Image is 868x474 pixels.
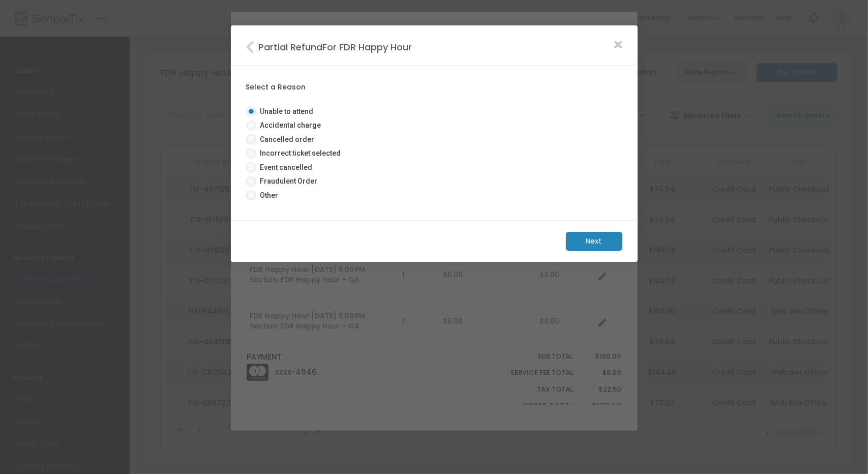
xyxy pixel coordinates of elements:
[256,106,314,117] span: Unable to attend
[246,82,622,93] label: Select a Reason
[256,176,318,187] span: Fraudulent Order
[256,134,315,145] span: Cancelled order
[256,162,313,173] span: Event cancelled
[246,37,412,54] m-panel-title: Partial Refund
[256,190,279,201] span: Other
[566,232,622,251] m-button: Next
[256,148,341,159] span: Incorrect ticket selected
[323,41,412,53] span: For FDR Happy Hour
[246,40,259,54] i: Close
[256,120,321,131] span: Accidental charge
